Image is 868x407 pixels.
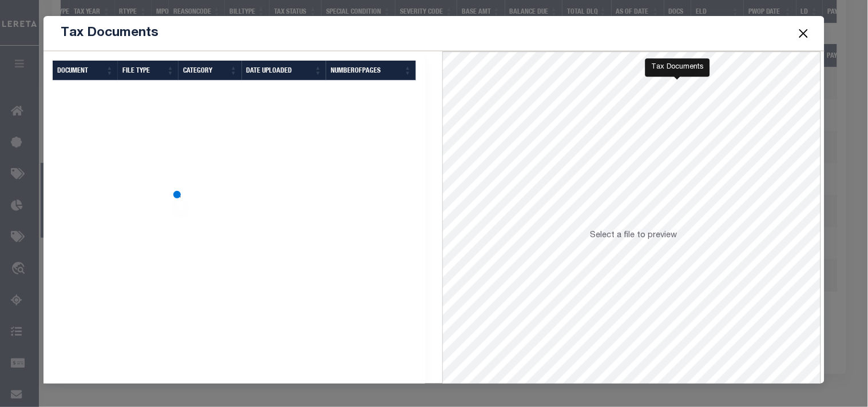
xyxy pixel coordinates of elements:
[242,61,327,81] th: Date Uploaded
[179,61,241,81] th: CATEGORY
[53,61,118,81] th: DOCUMENT
[590,232,677,240] span: Select a file to preview
[796,26,811,41] button: Close
[326,61,416,81] th: NumberOfPages
[61,25,158,41] h5: Tax Documents
[118,61,179,81] th: FILE TYPE
[645,58,710,77] div: Tax Documents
